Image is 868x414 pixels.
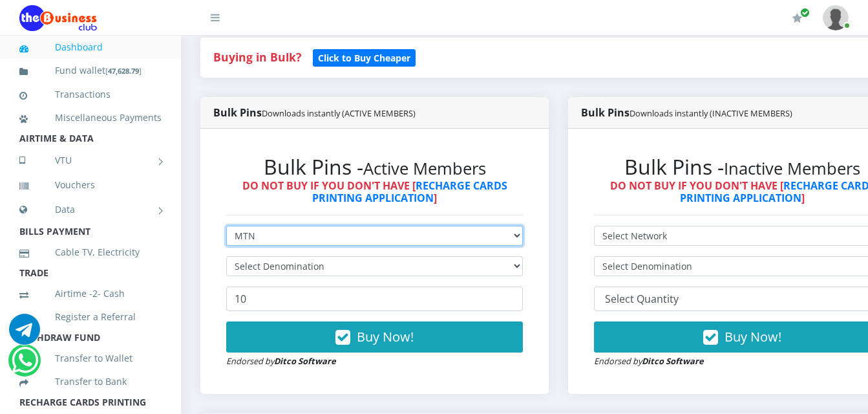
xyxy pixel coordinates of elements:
[363,157,486,180] small: Active Members
[630,107,792,119] small: Downloads instantly (INACTIVE MEMBERS)
[792,13,802,23] i: Renew/Upgrade Subscription
[226,287,523,311] input: Enter Quantity
[19,302,162,332] a: Register a Referral
[19,343,162,373] a: Transfer to Wallet
[357,328,414,345] span: Buy Now!
[226,155,523,179] h2: Bulk Pins -
[262,107,416,119] small: Downloads instantly (ACTIVE MEMBERS)
[213,105,416,120] strong: Bulk Pins
[800,8,810,17] span: Renew/Upgrade Subscription
[19,32,162,62] a: Dashboard
[12,354,38,376] a: Chat for support
[725,328,781,345] span: Buy Now!
[213,49,301,65] strong: Buying in Bulk?
[724,157,860,180] small: Inactive Members
[226,355,336,367] small: Endorsed by
[19,5,97,31] img: Logo
[594,355,704,367] small: Endorsed by
[19,80,162,109] a: Transactions
[19,144,162,177] a: VTU
[313,49,416,65] a: Click to Buy Cheaper
[19,193,162,226] a: Data
[318,52,410,64] b: Click to Buy Cheaper
[19,56,162,86] a: Fund wallet[47,628.79]
[642,355,704,367] strong: Ditco Software
[19,170,162,200] a: Vouchers
[105,66,142,76] small: [ ]
[581,105,792,120] strong: Bulk Pins
[312,179,507,205] a: RECHARGE CARDS PRINTING APPLICATION
[226,321,523,353] button: Buy Now!
[274,355,336,367] strong: Ditco Software
[19,103,162,133] a: Miscellaneous Payments
[9,323,40,345] a: Chat for support
[19,279,162,309] a: Airtime -2- Cash
[108,66,139,76] b: 47,628.79
[242,179,507,205] strong: DO NOT BUY IF YOU DON'T HAVE [ ]
[19,237,162,267] a: Cable TV, Electricity
[19,367,162,397] a: Transfer to Bank
[823,5,849,30] img: User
